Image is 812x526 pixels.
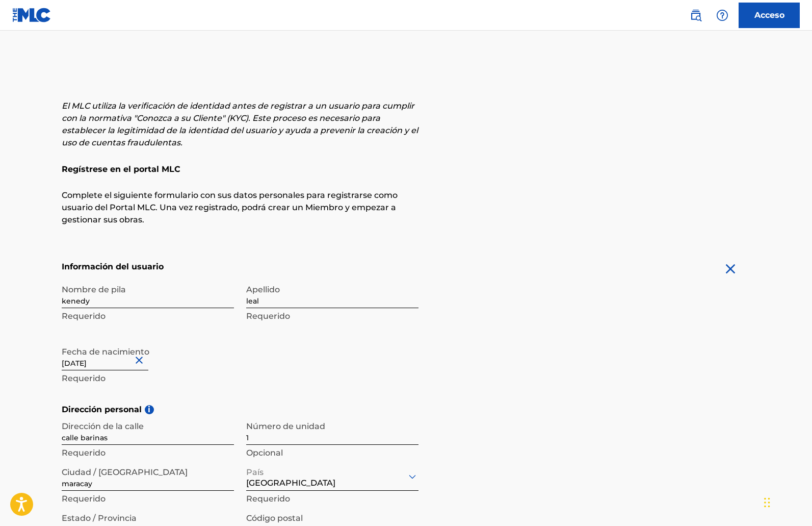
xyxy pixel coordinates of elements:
a: Acceso [739,3,800,28]
iframe: Widget de chat [761,477,812,526]
img: cerca [722,261,739,277]
font: Requerido [62,311,106,321]
font: Acceso [754,10,784,20]
font: Dirección personal [62,405,142,414]
img: buscar [690,9,702,21]
font: [GEOGRAPHIC_DATA] [246,478,335,488]
div: Ayuda [712,5,732,26]
button: Cerca [133,344,148,375]
font: Requerido [62,494,106,504]
font: Regístrese en el portal MLC [62,164,180,174]
font: Requerido [246,311,290,321]
img: ayuda [716,9,728,21]
font: Fecha de nacimiento [62,347,149,357]
font: Requerido [62,373,106,383]
div: Arrastrar [764,487,770,518]
a: Búsqueda pública [686,5,706,26]
font: Opcional [246,448,283,458]
font: Información del usuario [62,262,164,271]
img: Logotipo del MLC [12,8,51,22]
font: Requerido [62,448,106,458]
font: Complete el siguiente formulario con sus datos personales para registrarse como usuario del Porta... [62,190,398,224]
font: Requerido [246,494,290,504]
font: i [148,405,150,414]
font: El MLC utiliza la verificación de identidad antes de registrar a un usuario para cumplir con la n... [62,101,418,147]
